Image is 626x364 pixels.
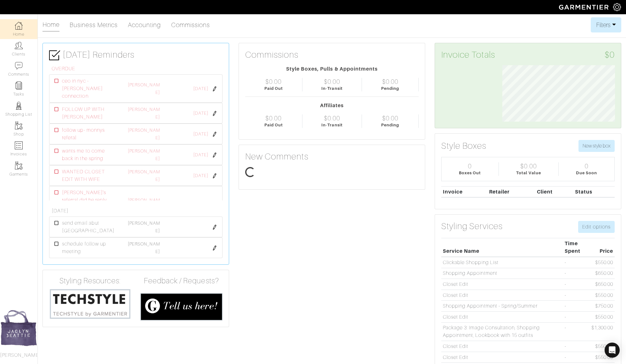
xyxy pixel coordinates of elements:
[265,78,282,85] div: $0.00
[62,219,117,234] span: send email abut [GEOGRAPHIC_DATA]
[591,17,621,32] button: Filters
[590,341,615,352] td: $550.00
[590,279,615,290] td: $650.00
[585,162,589,170] div: 0
[15,62,23,70] img: comment-icon-a0a6a9ef722e966f86d9cbdc48e553b5cf19dbc54f86b18d962a5391bc8f6eb6.png
[49,288,131,320] img: techstyle-93310999766a10050dc78ceb7f971a75838126fd19372ce40ba20cdf6a89b94b.png
[563,290,590,301] td: -
[49,276,131,286] h4: Styling Resources:
[212,225,217,230] img: pen-cf24a1663064a2ec1b9c1bd2387e9de7a2fa800b781884d57f21acf72779bad2.png
[441,290,563,301] td: Closet Edit
[576,170,597,176] div: Due Soon
[264,85,283,91] div: Paid Out
[49,50,60,61] img: check-box-icon-36a4915ff3ba2bd8f6e4f29bc755bb66becd62c870f447fc0dd1365fcfddab58.png
[128,241,160,254] a: [PERSON_NAME]
[590,268,615,279] td: $650.00
[590,322,615,341] td: $1,300.00
[563,301,590,312] td: -
[52,208,223,214] h6: [DATE]
[324,78,340,85] div: $0.00
[212,132,217,137] img: pen-cf24a1663064a2ec1b9c1bd2387e9de7a2fa800b781884d57f21acf72779bad2.png
[590,301,615,312] td: $750.00
[212,111,217,116] img: pen-cf24a1663064a2ec1b9c1bd2387e9de7a2fa800b781884d57f21acf72779bad2.png
[264,122,283,128] div: Paid Out
[15,42,23,49] img: clients-icon-6bae9207a08558b7cb47a8932f037763ab4055f8c8b6bfacd5dc20c3e0201464.png
[563,279,590,290] td: -
[578,221,615,233] a: Edit options
[563,311,590,322] td: -
[52,66,223,72] h6: OVERDUE
[171,19,210,31] a: Commissions
[140,293,222,321] img: feedback_requests-3821251ac2bd56c73c230f3229a5b25d6eb027adea667894f41107c140538ee0.png
[321,122,343,128] div: In-Transit
[62,77,117,100] span: ceo in nyc - [PERSON_NAME] connection
[245,151,419,162] h3: New Comments
[441,352,563,363] td: Closet Edit
[140,276,222,286] h4: Feedback / Requests?
[15,22,23,30] img: dashboard-icon-dbcd8f5a0b271acd01030246c82b418ddd0df26cd7fceb0bd07c9910d44c42f6.png
[15,102,23,110] img: stylists-icon-eb353228a002819b7ec25b43dbf5f0378dd9e0616d9560372ff212230b889e62.png
[563,341,590,352] td: -
[573,186,615,197] th: Status
[441,279,563,290] td: Closet Edit
[520,162,537,170] div: $0.00
[441,301,563,312] td: Shopping Appointment - Spring/Summer
[563,257,590,268] td: -
[128,148,160,161] a: [PERSON_NAME]
[441,311,563,322] td: Closet Edit
[441,141,487,151] h3: Style Boxes
[441,49,615,60] h3: Invoice Totals
[381,122,399,128] div: Pending
[128,169,160,182] a: [PERSON_NAME]
[128,198,160,210] a: [PERSON_NAME]
[212,173,217,178] img: pen-cf24a1663064a2ec1b9c1bd2387e9de7a2fa800b781884d57f21acf72779bad2.png
[245,65,419,73] div: Style Boxes, Pulls & Appointments
[62,189,117,219] span: [PERSON_NAME]'s referral did he reply about [GEOGRAPHIC_DATA]?
[382,114,398,122] div: $0.00
[62,126,117,142] span: follow up- monnys referal
[128,19,161,31] a: Accounting
[488,186,535,197] th: Retailer
[605,49,615,60] span: $0
[49,49,223,61] h3: [DATE] Reminders
[468,162,472,170] div: 0
[381,85,399,91] div: Pending
[265,114,282,122] div: $0.00
[128,107,160,119] a: [PERSON_NAME]
[556,2,613,13] img: garmentier-logo-header-white-b43fb05a5012e4ada735d5af1a66efaba907eab6374d6393d1fbf88cb4ef424d.png
[324,114,340,122] div: $0.00
[563,352,590,363] td: -
[459,170,481,176] div: Boxes Out
[128,128,160,140] a: [PERSON_NAME]
[62,106,117,121] span: FOLLOW UP WITH [PERSON_NAME]
[441,238,563,257] th: Service Name
[70,19,118,31] a: Business Metrics
[590,238,615,257] th: Price
[62,168,117,183] span: WANTED CLOSET EDIT WITH WIFE
[516,170,541,176] div: Total Value
[15,82,23,90] img: reminder-icon-8004d30b9f0a5d33ae49ab947aed9ed385cf756f9e5892f1edd6e32f2345188e.png
[441,257,563,268] td: Clickable Shopping List
[62,240,117,255] span: schedule follow up meeting
[193,172,208,179] span: [DATE]
[535,186,573,197] th: Client
[193,152,208,159] span: [DATE]
[42,18,59,32] a: Home
[15,162,23,170] img: garments-icon-b7da505a4dc4fd61783c78ac3ca0ef83fa9d6f193b1c9dc38574b1d14d53ca28.png
[441,221,503,232] h3: Styling Services
[62,147,117,162] span: wants me to come back in the spring
[212,86,217,91] img: pen-cf24a1663064a2ec1b9c1bd2387e9de7a2fa800b781884d57f21acf72779bad2.png
[193,110,208,117] span: [DATE]
[563,268,590,279] td: -
[212,246,217,251] img: pen-cf24a1663064a2ec1b9c1bd2387e9de7a2fa800b781884d57f21acf72779bad2.png
[15,142,23,149] img: orders-icon-0abe47150d42831381b5fb84f609e132dff9fe21cb692f30cb5eec754e2cba89.png
[563,238,590,257] th: Time Spent
[578,140,615,152] button: New style box
[590,352,615,363] td: $550.00
[193,85,208,92] span: [DATE]
[15,122,23,130] img: garments-icon-b7da505a4dc4fd61783c78ac3ca0ef83fa9d6f193b1c9dc38574b1d14d53ca28.png
[563,322,590,341] td: -
[382,78,398,85] div: $0.00
[212,153,217,158] img: pen-cf24a1663064a2ec1b9c1bd2387e9de7a2fa800b781884d57f21acf72779bad2.png
[193,131,208,138] span: [DATE]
